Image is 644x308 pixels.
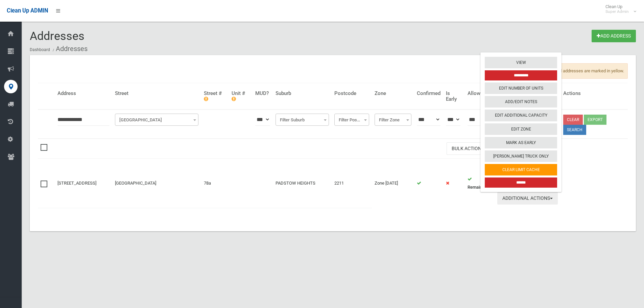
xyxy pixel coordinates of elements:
a: Mark As Early [485,137,557,148]
td: 78a [201,159,229,208]
span: Filter Suburb [276,114,329,126]
span: Clean Up ADMIN [7,7,48,14]
strong: Remaining: [468,185,489,190]
h4: Confirmed [417,91,440,96]
td: Zone [DATE] [372,159,414,208]
button: Additional Actions [497,192,558,205]
h4: Suburb [276,91,329,96]
a: [PERSON_NAME] Truck Only [485,150,557,162]
a: [STREET_ADDRESS] [57,181,96,186]
h4: Zone [375,91,411,96]
h4: Is Early [446,91,462,102]
button: Search [563,125,586,135]
h4: Address [57,91,110,96]
button: Bulk Actions [447,142,492,155]
span: Clean Up [602,4,636,14]
h4: Postcode [334,91,369,96]
a: Add Address [592,30,636,42]
a: Clear Limit Cache [485,164,557,175]
h4: Actions [563,91,625,96]
h4: Street # [204,91,226,102]
a: Add/Edit Notes [485,96,557,108]
td: 2211 [332,159,372,208]
h4: Allowed [468,91,492,96]
span: Unconfirmed addresses are marked in yellow. [530,63,628,79]
h4: Unit # [232,91,249,102]
button: Export [584,115,606,125]
span: Filter Suburb [277,115,327,125]
span: Filter Zone [376,115,410,125]
h4: MUD? [255,91,270,96]
span: Filter Zone [375,114,411,126]
span: Filter Street [117,115,197,125]
span: Addresses [30,29,85,43]
a: Edit Number of Units [485,82,557,94]
h4: Street [115,91,198,96]
a: Clear [563,115,583,125]
li: Addresses [51,43,88,55]
td: [GEOGRAPHIC_DATA] [112,159,201,208]
a: Dashboard [30,47,50,52]
td: PADSTOW HEIGHTS [273,159,332,208]
span: Filter Postcode [336,115,368,125]
small: Super Admin [605,9,629,14]
a: Edit Zone [485,123,557,135]
a: Edit Additional Capacity [485,110,557,121]
td: 1 [465,159,495,208]
span: Filter Street [115,114,198,126]
a: View [485,57,557,68]
span: Filter Postcode [334,114,369,126]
